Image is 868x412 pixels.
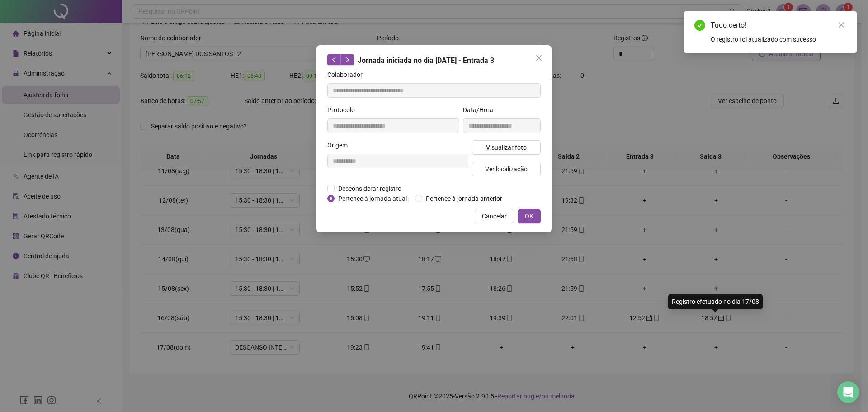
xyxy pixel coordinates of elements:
button: Cancelar [475,209,514,223]
a: Close [836,20,846,30]
span: check-circle [694,20,705,31]
span: Desconsiderar registro [335,184,405,194]
span: left [331,57,337,63]
div: Registro efetuado no dia 17/08 [668,294,763,309]
button: Close [532,51,546,65]
label: Origem [327,140,354,150]
button: left [327,54,341,65]
label: Data/Hora [463,105,499,115]
div: Tudo certo! [711,20,846,31]
span: close [535,54,542,62]
span: Cancelar [482,211,507,221]
div: Open Intercom Messenger [837,381,859,403]
span: Visualizar foto [486,142,527,152]
button: right [340,54,354,65]
span: close [838,22,844,28]
div: O registro foi atualizado com sucesso [711,34,846,44]
label: Protocolo [327,105,361,115]
span: OK [525,211,533,221]
span: right [344,57,350,63]
button: OK [518,209,541,223]
label: Colaborador [327,70,368,80]
button: Ver localização [472,162,541,176]
span: Pertence à jornada anterior [422,194,506,204]
span: Pertence à jornada atual [335,194,410,204]
button: Visualizar foto [472,140,541,155]
div: Jornada iniciada no dia [DATE] - Entrada 3 [327,54,541,66]
span: Ver localização [485,164,528,174]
